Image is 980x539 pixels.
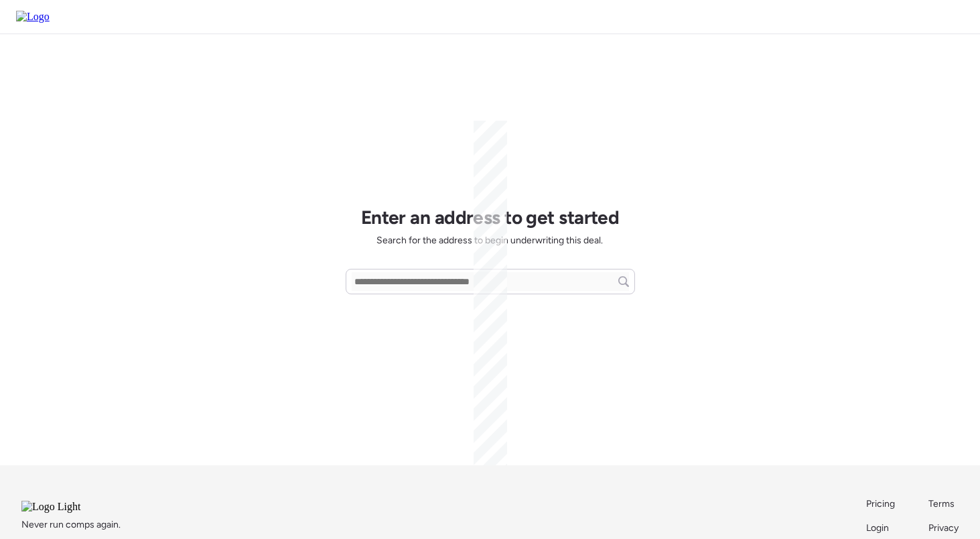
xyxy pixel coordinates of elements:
a: Login [866,522,896,535]
a: Terms [928,497,959,511]
a: Privacy [928,522,959,535]
span: Never run comps again. [21,518,121,532]
span: Privacy [928,522,959,534]
a: Pricing [866,497,896,511]
span: Search for the address to begin underwriting this deal. [376,234,603,247]
span: Login [866,522,889,534]
img: Logo [16,11,50,23]
span: Terms [928,498,955,510]
span: Pricing [866,498,895,510]
img: Logo Light [21,501,117,513]
h1: Enter an address to get started [361,206,620,229]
